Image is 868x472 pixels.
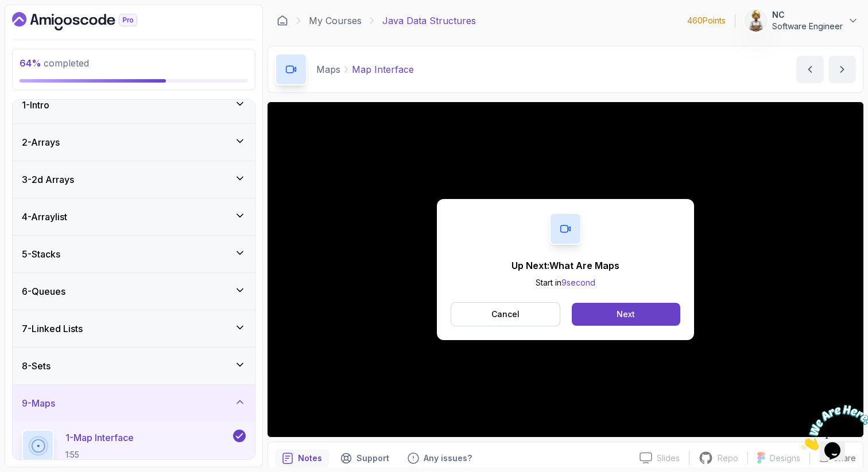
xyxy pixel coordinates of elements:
[22,98,49,112] h3: 1 - Intro
[22,284,65,298] h3: 6 - Queues
[797,400,868,455] iframe: chat widget
[687,15,726,26] p: 460 Points
[20,57,89,69] span: completed
[356,453,389,464] p: Support
[561,278,595,287] span: 9 second
[22,247,60,261] h3: 5 - Stacks
[828,56,856,83] button: next content
[13,310,255,347] button: 7-Linked Lists
[22,359,51,373] h3: 8 - Sets
[277,15,288,26] a: Dashboard
[22,173,74,186] h3: 3 - 2d Arrays
[796,56,824,83] button: previous content
[718,453,738,464] p: Repo
[657,453,680,464] p: Slides
[22,210,67,224] h3: 4 - Arraylist
[309,14,362,28] a: My Courses
[511,259,619,272] p: Up Next: What Are Maps
[13,198,255,235] button: 4-Arraylist
[12,12,164,30] a: Dashboard
[22,322,83,336] h3: 7 - Linked Lists
[65,431,134,444] p: 1 - Map Interface
[451,302,560,326] button: Cancel
[745,9,859,32] button: user profile imageNCSoftware Engineer
[275,449,329,467] button: notes button
[745,10,767,32] img: user profile image
[772,9,843,21] p: NC
[5,5,76,50] img: Chat attention grabber
[13,348,255,384] button: 8-Sets
[13,273,255,310] button: 6-Queues
[298,453,322,464] p: Notes
[22,396,55,410] h3: 9 - Maps
[5,5,9,14] span: 1
[20,57,41,69] span: 64 %
[13,236,255,272] button: 5-Stacks
[617,309,635,320] div: Next
[13,87,255,123] button: 1-Intro
[424,453,472,464] p: Any issues?
[316,63,340,76] p: Maps
[13,161,255,198] button: 3-2d Arrays
[772,21,843,32] p: Software Engineer
[334,449,396,467] button: Support button
[572,303,680,326] button: Next
[22,135,60,149] h3: 2 - Arrays
[22,430,246,462] button: 1-Map Interface1:55
[268,102,863,437] iframe: 1 - Map Interface
[352,63,414,76] p: Map Interface
[401,449,479,467] button: Feedback button
[809,453,856,464] button: Share
[13,385,255,422] button: 9-Maps
[511,277,619,288] p: Start in
[65,449,134,461] p: 1:55
[382,14,476,28] p: Java Data Structures
[13,124,255,161] button: 2-Arrays
[491,309,520,320] p: Cancel
[770,453,800,464] p: Designs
